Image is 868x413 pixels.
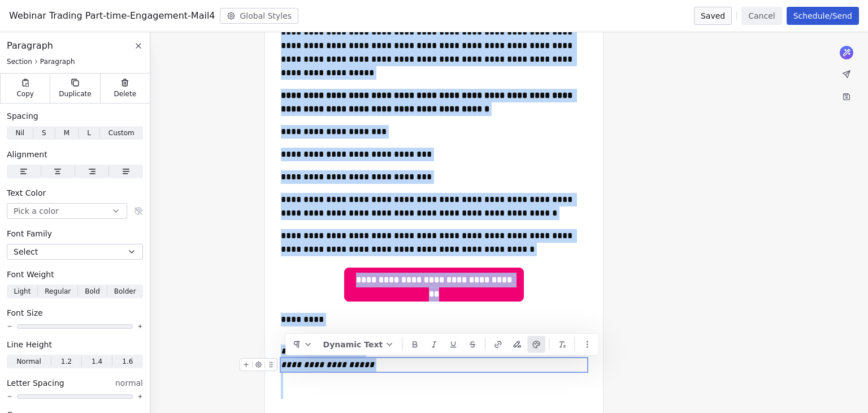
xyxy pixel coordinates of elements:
span: S [42,128,46,138]
span: Copy [16,89,34,98]
span: Text Color [7,187,46,199]
span: Letter Spacing [7,377,64,389]
span: Line Height [7,339,52,350]
span: Webinar Trading Part-time-Engagement-Mail4 [9,9,215,23]
span: Section [7,57,32,66]
span: Paragraph [7,39,53,53]
span: Custom [108,128,134,138]
span: Spacing [7,110,38,122]
span: 1.2 [61,356,72,367]
span: M [64,128,70,138]
span: 1.4 [92,356,102,367]
span: Regular [45,286,71,296]
span: Bold [85,286,100,296]
button: Cancel [741,7,782,25]
span: Light [14,286,31,296]
span: normal [115,377,143,389]
span: Font Family [7,228,52,239]
span: Normal [16,356,41,367]
span: Paragraph [40,57,75,66]
span: Delete [114,89,137,98]
span: Duplicate [59,89,91,98]
button: Schedule/Send [787,7,859,25]
span: Nil [15,128,24,138]
span: L [87,128,91,138]
span: Font Size [7,307,43,319]
button: Dynamic Text [319,336,399,353]
button: Saved [694,7,732,25]
span: Bolder [114,286,136,296]
button: Pick a color [7,203,127,219]
span: 1.6 [122,356,133,367]
span: Alignment [7,149,47,160]
span: Font Weight [7,269,54,280]
button: Global Styles [220,8,299,24]
span: Select [14,246,38,257]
